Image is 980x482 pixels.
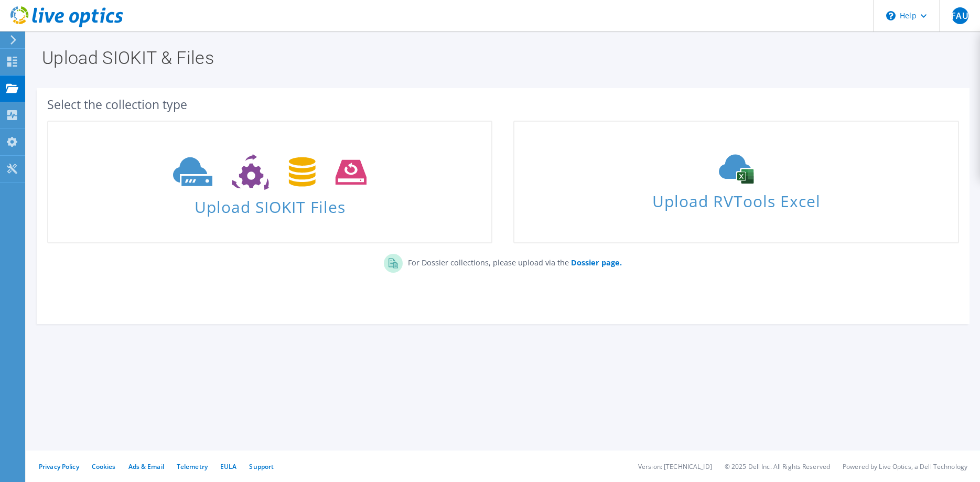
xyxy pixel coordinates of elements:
[177,462,208,471] a: Telemetry
[220,462,236,471] a: EULA
[47,121,492,243] a: Upload SIOKIT Files
[47,99,959,110] div: Select the collection type
[843,462,967,471] li: Powered by Live Optics, a Dell Technology
[403,254,622,269] p: For Dossier collections, please upload via the
[42,49,959,67] h1: Upload SIOKIT & Files
[39,462,79,471] a: Privacy Policy
[638,462,712,471] li: Version: [TECHNICAL_ID]
[48,192,491,215] span: Upload SIOKIT Files
[952,7,968,24] span: FAU
[886,11,896,20] svg: \n
[571,258,622,267] b: Dossier page.
[569,258,622,267] a: Dossier page.
[249,462,274,471] a: Support
[514,187,957,210] span: Upload RVTools Excel
[725,462,830,471] li: © 2025 Dell Inc. All Rights Reserved
[128,462,164,471] a: Ads & Email
[92,462,116,471] a: Cookies
[513,121,959,243] a: Upload RVTools Excel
